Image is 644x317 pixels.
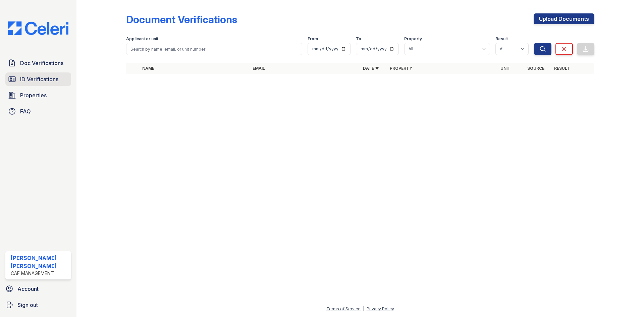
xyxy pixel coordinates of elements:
a: Property [390,66,412,71]
input: Search by name, email, or unit number [126,43,302,55]
div: | [363,306,364,311]
label: To [356,36,361,42]
div: Document Verifications [126,13,237,25]
span: Sign out [17,301,38,309]
div: CAF Management [11,270,68,277]
label: Applicant or unit [126,36,158,42]
a: Privacy Policy [367,306,394,311]
span: Doc Verifications [20,59,63,67]
label: Property [404,36,422,42]
a: Source [527,66,544,71]
span: ID Verifications [20,75,58,83]
span: Account [17,285,39,293]
a: Unit [500,66,511,71]
a: Doc Verifications [5,56,71,70]
a: Sign out [3,298,74,312]
a: ID Verifications [5,72,71,86]
span: Properties [20,91,47,99]
a: Email [253,66,265,71]
a: Terms of Service [326,306,361,311]
img: CE_Logo_Blue-a8612792a0a2168367f1c8372b55b34899dd931a85d93a1a3d3e32e68fde9ad4.png [3,21,74,35]
a: Result [554,66,570,71]
div: [PERSON_NAME] [PERSON_NAME] [11,254,68,270]
a: FAQ [5,105,71,118]
label: From [308,36,318,42]
a: Name [142,66,154,71]
label: Result [495,36,508,42]
a: Account [3,282,74,296]
a: Upload Documents [534,13,594,24]
a: Date ▼ [363,66,379,71]
a: Properties [5,89,71,102]
span: FAQ [20,107,31,115]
